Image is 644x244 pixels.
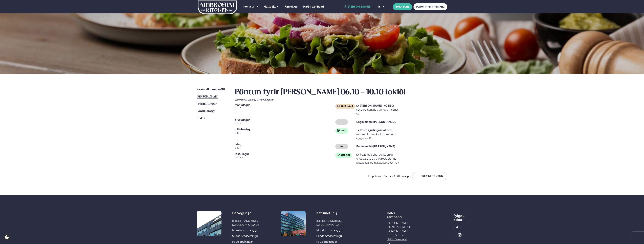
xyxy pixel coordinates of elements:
[264,5,276,9] a: Matseðill
[235,106,335,110] span: okt. 6
[458,233,462,237] img: image alt
[337,105,340,107] img: chicken.svg
[341,105,353,108] span: Kjúklingur
[235,146,335,150] span: okt. 9
[340,121,343,123] span: ---
[197,95,218,99] a: [PERSON_NAME]
[197,117,205,120] span: Útskrá
[197,103,217,105] span: Prófílstillingar
[235,119,335,121] span: þriðjudagur
[235,128,335,131] span: miðvikudagur
[256,98,274,101] span: (D ) Mjólkurvörur
[197,88,225,91] span: Næstu viku matseðill
[387,221,410,233] a: [PERSON_NAME][EMAIL_ADDRESS][DOMAIN_NAME]
[197,1,237,14] img: logo
[285,5,298,9] a: Um okkur
[235,88,447,97] h2: Pöntun fyrir [PERSON_NAME] 06.10 - 10.10 lokið!
[412,172,447,180] button: Breyta Pöntun
[316,211,343,215] div: Katrínartún 4
[316,219,343,227] div: [STREET_ADDRESS], [GEOGRAPHIC_DATA]
[235,121,335,125] span: okt. 7
[356,120,396,124] strong: Engin máltíð [PERSON_NAME].
[235,131,335,135] span: okt. 8
[356,153,399,165] p: með chorizo, papríku, cheddarosti og piparostablöndu, klettasalati og hvítlauksolíu (D ) (G )
[235,104,335,106] span: mánudagur
[337,129,340,132] img: salad.svg
[387,208,402,219] span: Hafðu samband
[281,211,306,236] img: image alt
[356,129,386,132] strong: 1x Pestó kjúklingasalat
[243,5,254,8] span: Þjónusta
[232,219,259,227] div: [STREET_ADDRESS], [GEOGRAPHIC_DATA]
[340,145,343,148] span: ---
[393,3,412,10] button: BÓKA BORÐ
[197,110,215,113] span: Pöntunarsaga
[232,234,258,238] a: Skoða staðsetningu
[197,95,218,98] span: [PERSON_NAME]
[455,226,459,230] img: image alt
[197,211,221,236] img: image alt
[232,211,259,215] div: Dalvegur 30
[356,153,366,156] strong: 1x Pizza
[235,155,335,159] span: okt. 10
[356,145,396,148] strong: Engin máltíð [PERSON_NAME].
[303,5,324,8] span: Hafðu samband
[235,143,335,146] span: Í dag
[3,234,10,241] a: Cookie settings
[232,240,253,244] a: Fá leiðbeiningar
[337,154,340,156] img: sandwich-new-16px.svg
[197,109,215,113] a: Pöntunarsaga
[316,228,343,232] div: Mon-Fri: 11:00 - 13:30
[197,102,217,106] a: Prófílstillingar
[264,5,276,8] span: Matseðill
[316,234,342,238] a: Skoða staðsetningu
[344,5,371,8] a: [PERSON_NAME]!
[243,5,254,9] a: Þjónusta
[456,231,463,238] a: image alt
[368,175,411,178] span: Þú uppfærðir pöntunina [DATE] 9:35 pm
[413,3,447,10] a: MATUR FYRIR FYRIRTÆKI
[235,153,335,155] span: föstudagur
[197,116,205,120] a: Útskrá
[316,240,337,244] a: Fá leiðbeiningar
[341,154,350,157] span: Samloka
[232,228,259,232] div: Mon-Fri: 11:00 - 13:30
[453,211,464,222] div: Fylgdu okkur
[454,224,461,231] a: image alt
[378,5,382,8] span: is
[244,98,256,101] span: (G ) Glúten ,
[387,233,410,237] p: Sími: 784 1010
[356,104,399,116] p: með BBQ sósu og hunangs sinnepsmajónesi (G )
[285,5,298,8] span: Um okkur
[356,104,382,107] strong: 1x [PERSON_NAME]
[303,5,324,9] a: Hafðu samband
[197,88,225,92] a: Næstu viku matseðill
[376,5,388,8] button: is
[235,98,447,101] div: Ofnæmi:
[341,130,347,132] span: Salat
[356,128,399,140] p: með mozzarella, avókadó, tómötum og gúrku (D )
